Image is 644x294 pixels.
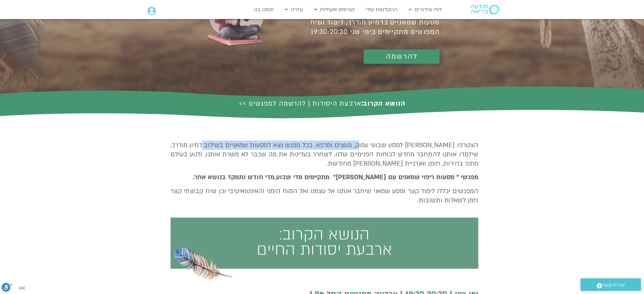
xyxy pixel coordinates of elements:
[364,49,439,64] a: להרשמה
[580,278,641,291] a: יצירת קשר
[274,173,478,181] b: מפגשי ״ מסעות ריפוי שמאנים עם [PERSON_NAME]״ מתקיימים מדי שבוע.
[406,3,445,16] a: לוח שידורים
[311,3,358,16] a: קורסים ופעילות
[277,8,439,37] h1: קבוצה מתמשכת עם נושא חודשי מתחלף מסעות שמאניים בדמיון מודרך, לימוד ושיח המפגשים מתקיימים בימי שני...
[174,227,475,258] h3: הנושא הקרוב: ארבעת יסודות החיים
[361,99,405,108] b: הנושא הקרוב:
[602,281,625,290] span: יצירת קשר
[239,99,406,108] a: הנושא הקרוב:ארבעת היסודות | להרשמה למפגשים >>
[251,3,277,16] a: תמכו בנו
[386,53,417,61] span: להרשמה
[282,3,306,16] a: עזרה
[471,5,499,14] img: תודעה בריאה
[171,187,478,205] span: המפגשים יכללו לימוד קצר ומסע שמאני שיחבר אותנו אל עצמנו ואל המוח הימני והאינטואיטיבי וכן שיח קבוצ...
[363,3,401,16] a: ההקלטות שלי
[171,141,478,168] span: הצטרפו [PERSON_NAME] למסע שבועי עמוק, מעצים ומרפא. בכל מפגש נצא למסעות שמאניים בשילוב דמיון מודרך...
[193,173,274,181] b: מדי חודש נתמקד בנושא אחר.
